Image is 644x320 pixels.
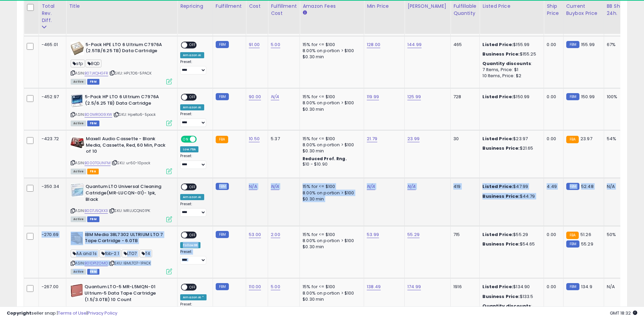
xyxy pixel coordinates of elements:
b: 5-Pack HP LTO 6 Ultrium C7976A (2.5/6.25 TB) Data Cartridge [85,94,167,108]
div: Listed Price [482,3,541,10]
b: Business Price: [482,193,520,199]
b: Listed Price: [482,283,513,290]
span: OFF [187,284,198,290]
div: $155.25 [482,51,539,57]
div: Total Rev. Diff. [42,3,63,24]
span: FBM [87,121,99,126]
div: BB Share 24h. [607,3,631,17]
a: 53.00 [249,231,261,238]
a: 2.00 [271,231,280,238]
div: $21.65 [482,145,539,151]
small: FBA [216,136,228,143]
div: 728 [453,94,474,100]
div: 0.00 [547,284,558,290]
a: 21.79 [367,135,377,142]
a: B0D7J5QXX3 [85,208,108,214]
small: Amazon Fees. [303,10,307,16]
div: N/A [607,284,629,290]
span: 51.26 [580,231,591,238]
span: 23.97 [580,135,592,142]
div: $0.30 min [303,106,359,112]
a: 5.00 [271,283,280,290]
span: fbb-2.1 [99,250,121,257]
span: OFF [187,184,198,190]
a: 125.99 [407,93,421,100]
div: $134.90 [482,284,539,290]
div: $155.99 [482,42,539,48]
div: 15% for <= $100 [303,284,359,290]
span: OFF [187,94,198,100]
a: 90.00 [249,93,261,100]
span: 155.99 [581,41,595,48]
div: 715 [453,232,474,238]
span: OFF [196,136,207,142]
div: 67% [607,42,629,48]
a: 138.49 [367,283,381,290]
a: B01DP1ZOMO [85,260,108,266]
span: | SKU: ur60-10pack [112,160,150,166]
div: 0.00 [547,42,558,48]
div: $55.29 [482,232,539,238]
div: -423.72 [42,136,61,142]
div: $54.65 [482,241,539,247]
b: Listed Price: [482,93,513,100]
a: 53.99 [367,231,379,238]
div: 8.00% on portion > $100 [303,142,359,148]
span: | SKU: Hpelto6-5pack [113,112,156,117]
div: ASIN: [71,136,172,173]
span: FBA [87,169,99,174]
div: -267.00 [42,284,61,290]
div: 15% for <= $100 [303,136,359,142]
div: ASIN: [71,232,172,274]
b: Maxell Audio Cassette - Blank Media, Cassette, Red, 60 Min, Pack of 10 [86,136,168,156]
a: B00MRGG9XW [85,112,112,118]
a: 55.29 [407,231,420,238]
img: 41frBHd4HaL._SL40_.jpg [71,184,84,197]
span: OFF [187,42,198,48]
small: FBM [216,41,229,48]
small: FBM [566,41,579,48]
span: All listings currently available for purchase on Amazon [71,79,86,85]
img: 51ucxznpcaL._SL40_.jpg [71,284,83,297]
div: Preset: [180,154,208,169]
div: Preset: [180,250,208,265]
span: FBM [87,216,99,222]
a: N/A [271,93,279,100]
small: FBA [566,136,579,143]
span: T4 [140,250,152,257]
a: N/A [407,183,415,190]
a: 174.99 [407,283,421,290]
div: Amazon AI [180,194,204,200]
a: N/A [271,183,279,190]
div: ASIN: [71,42,172,84]
div: 0.00 [547,232,558,238]
div: Current Buybox Price [566,3,601,17]
a: B000TGUNFM [85,160,111,166]
small: FBM [216,283,229,290]
b: Business Price: [482,293,520,300]
div: 50% [607,232,629,238]
div: Preset: [180,202,208,217]
div: 419 [453,184,474,190]
small: FBM [566,283,579,290]
span: OFF [187,232,198,238]
div: Preset: [180,112,208,127]
a: 128.00 [367,41,380,48]
b: Listed Price: [482,231,513,238]
span: sfp [71,60,85,67]
a: 10.50 [249,135,260,142]
span: 55.29 [581,241,593,247]
div: $0.30 min [303,244,359,250]
div: Preset: [180,60,208,75]
div: 4.49 [547,184,558,190]
span: 150.99 [581,93,595,100]
div: 8.00% on portion > $100 [303,238,359,244]
div: 465 [453,42,474,48]
a: 144.99 [407,41,422,48]
div: Follow BB [180,242,200,248]
b: Quantity discounts [482,60,531,67]
b: Business Price: [482,241,520,247]
img: 51-p-rEJTTL._SL40_.jpg [71,136,84,149]
a: 91.00 [249,41,260,48]
div: Title [69,3,174,10]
